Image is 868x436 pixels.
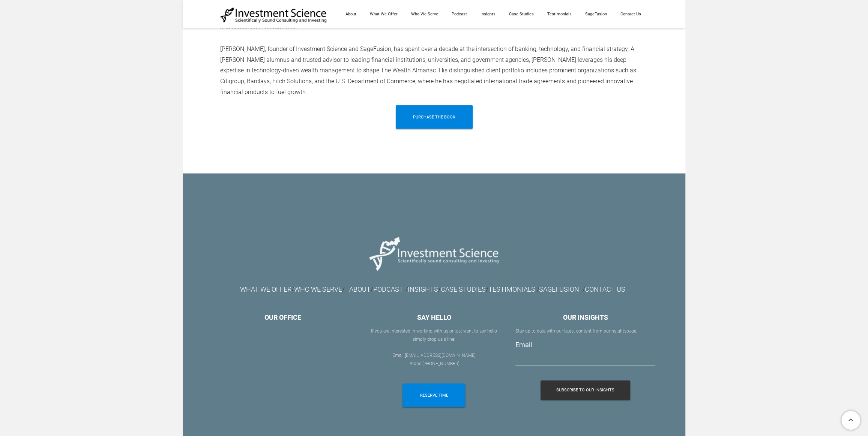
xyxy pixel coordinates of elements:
font: [PHONE_NUMBER] [422,361,460,366]
font: / [583,286,585,293]
font: Email: Phone: [392,353,476,366]
font: / [408,285,441,293]
font: / [349,285,373,293]
a: SAGEFUSION [539,288,579,293]
span: Subscribe To Our Insights [556,381,614,400]
a: INSIGHTS [408,285,438,293]
a: To Top [838,408,864,432]
a: insights [610,328,626,334]
a: [EMAIL_ADDRESS][DOMAIN_NAME] [405,353,476,358]
font: WHAT WE OFFER [240,285,291,293]
font: / [441,285,537,293]
font: OUR INSIGHTS [563,313,608,321]
a: TESTIMONIALS [488,285,535,293]
img: Picture [365,230,503,277]
span: RESERVE TIME [420,384,448,407]
a: RESERVE TIME [402,384,465,407]
font: OUR OFFICE [264,313,301,321]
font: / [405,286,408,293]
a: WHAT WE OFFER [240,288,291,293]
a: CASE STUDIES [441,285,486,293]
font: WHO WE SERVE [294,285,342,293]
a: Purchase The Book [396,105,473,129]
font: If you are interested in working with us or ​just want to say hello simply drop us a line! [371,328,497,342]
img: Investment Science | NYC Consulting Services [220,7,327,23]
label: Email [515,341,532,349]
a: ABOUT [349,285,371,293]
font: SAY HELLO [417,313,451,321]
font: PODCAST [373,285,403,293]
a: PODCAST [373,288,403,293]
a: [PHONE_NUMBER]​ [422,361,460,366]
font: / [537,286,539,293]
a: WHO WE SERVE [294,288,342,293]
a: CONTACT US [585,285,625,293]
font: SAGEFUSION [539,285,579,293]
font: / [342,285,345,293]
span: Purchase The Book [413,105,455,129]
font: Stay up to date with our latest content from our page. [515,328,637,334]
font: / [291,285,294,293]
